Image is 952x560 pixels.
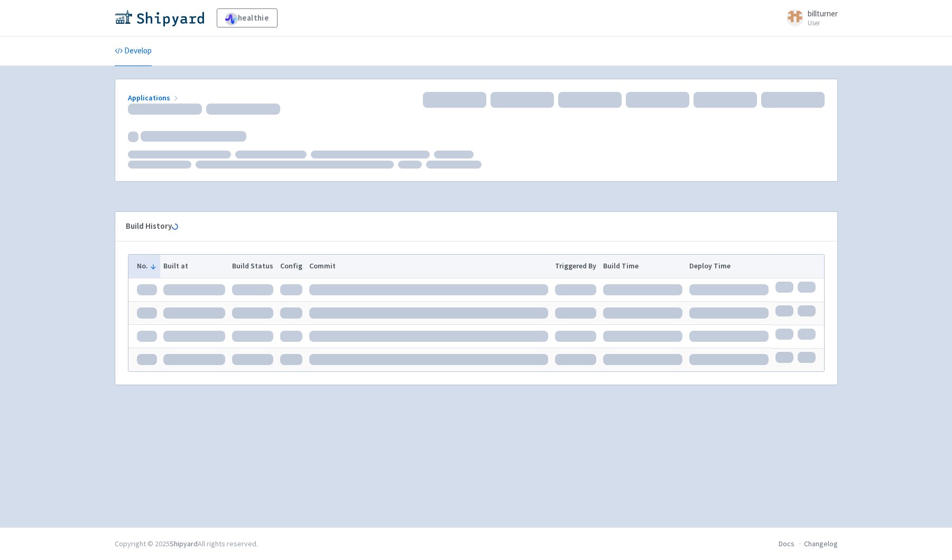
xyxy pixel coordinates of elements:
th: Build Status [229,255,277,278]
th: Triggered By [552,255,600,278]
span: billturner [808,8,838,18]
a: Shipyard [170,539,198,548]
div: Copyright © 2025 All rights reserved. [115,538,258,549]
th: Build Time [600,255,686,278]
small: User [808,20,838,26]
th: Deploy Time [686,255,772,278]
th: Built at [160,255,229,278]
a: healthie [217,8,278,27]
div: Build History [126,220,810,232]
a: Develop [115,36,152,66]
a: billturner User [780,10,838,26]
a: Applications [128,93,180,102]
button: No. [137,260,157,272]
th: Commit [306,255,552,278]
a: Docs [779,539,794,548]
a: Changelog [804,539,838,548]
th: Config [276,255,306,278]
img: Shipyard logo [115,10,204,26]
